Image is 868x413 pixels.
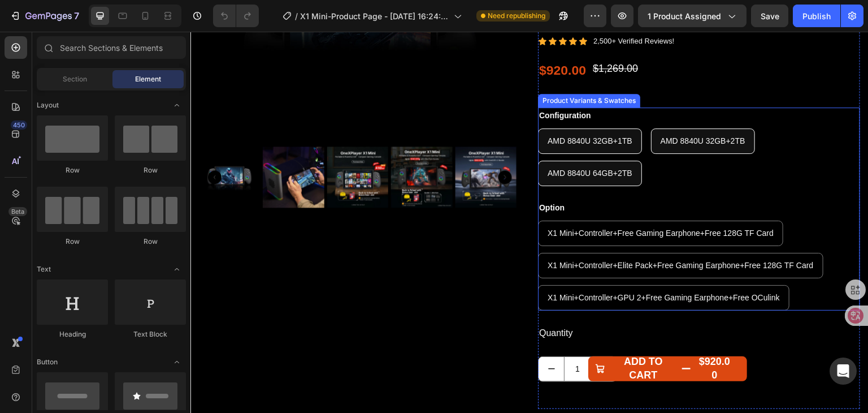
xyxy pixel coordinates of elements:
div: Row [37,236,108,247]
span: / [295,10,298,22]
div: Add to cart [419,324,487,350]
div: Row [115,236,186,247]
legend: Option [348,168,375,184]
input: quantity [374,325,401,350]
span: 1 product assigned [648,10,721,22]
button: Publish [793,5,840,27]
button: Add to cart [398,325,557,350]
legend: Configuration [348,76,402,92]
p: 2,500+ Verified Reviews! [403,5,484,15]
div: Row [115,165,186,175]
img: ONEXPLAYER X1 Mini AMD Ryzen 7 8840U 3-in-1 8.8" Screen Handheld Gaming Console PC SALE FREE GIFT... [201,115,262,176]
div: Quantity [348,292,670,311]
button: decrement [348,325,374,350]
div: $1,269.00 [401,29,449,45]
div: 450 [11,121,27,130]
img: ONEXPLAYER X1 Mini AMD Ryzen 7 8840U 3-in-1 8.8" Screen Handheld Gaming Console PC SALE FREE GIFT... [265,115,326,176]
span: Element [135,74,161,84]
button: 7 [5,5,84,27]
span: X1 Mini-Product Page - [DATE] 16:24:58 [300,10,449,22]
span: Save [761,11,779,21]
span: X1 Mini+Controller+GPU 2+Free Gaming Earphone+Free OCulink [357,261,589,270]
div: Heading [37,329,108,339]
div: Product Variants & Swatches [350,64,448,74]
span: Need republishing [488,11,545,21]
div: Open Intercom Messenger [830,358,857,385]
span: Button [37,357,58,367]
p: 7 [74,9,79,23]
div: Text Block [115,329,186,339]
div: Row [37,165,108,175]
div: Undo/Redo [213,5,259,27]
span: X1 Mini+Controller+Elite Pack+Free Gaming Earphone+Free 128G TF Card [357,229,623,238]
iframe: Design area [190,32,868,413]
span: Toggle open [168,96,186,114]
input: Search Sections & Elements [37,36,186,59]
button: Save [751,5,788,27]
span: AMD 8840U 64GB+2TB [357,137,442,146]
div: Publish [802,10,831,22]
button: Carousel Next Arrow [308,139,322,152]
div: Beta [8,207,27,216]
span: Section [63,74,87,84]
span: Toggle open [168,260,186,278]
span: AMD 8840U 32GB+2TB [470,105,555,114]
button: 1 product assigned [638,5,747,27]
span: Layout [37,100,59,110]
span: AMD 8840U 32GB+1TB [357,105,442,114]
div: $920.00 [348,29,397,49]
div: $920.00 [505,322,543,351]
span: X1 Mini+Controller+Free Gaming Earphone+Free 128G TF Card [357,197,583,206]
span: Toggle open [168,353,186,371]
span: Text [37,264,51,274]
